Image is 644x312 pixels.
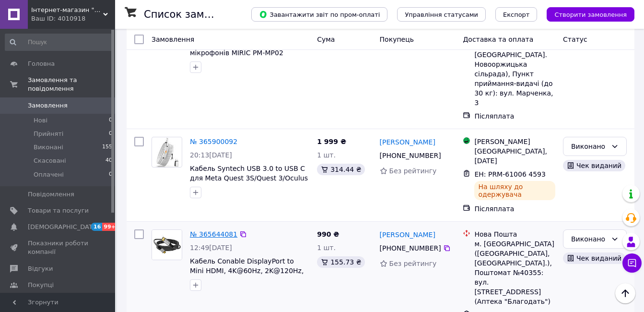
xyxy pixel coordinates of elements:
div: Післяплата [474,111,555,121]
a: Створити замовлення [537,10,634,18]
span: Без рейтингу [389,167,437,175]
div: Виконано [571,141,607,152]
span: Інтернет-магазин "Надійне підключення" [31,6,103,14]
div: с-ще. [GEOGRAPHIC_DATA] ([GEOGRAPHIC_DATA], [GEOGRAPHIC_DATA]. Новооржицька сільрада), Пункт прий... [474,21,555,108]
span: 99+ [102,223,118,231]
span: 0 [109,116,112,125]
span: 155 [102,143,112,152]
div: Ваш ID: 4010918 [31,14,115,23]
div: 314.44 ₴ [317,164,365,175]
span: ЕН: PRM-61006 4593 [474,170,545,178]
span: Оплачені [34,170,64,179]
button: Завантажити звіт по пром-оплаті [251,7,387,22]
a: № 365900092 [190,138,237,145]
span: Завантажити звіт по пром-оплаті [259,10,380,19]
span: Експорт [503,11,530,18]
span: Покупець [380,36,414,43]
span: Статус [563,36,587,43]
span: 16 [91,223,102,231]
span: Виконані [34,143,63,152]
h1: Список замовлень [144,9,241,20]
a: Кабель Conable DisplayPort to Mini HDMI, 4K@60Hz, 2K@120Hz, 1080P@120Hz, 1.2м, grey [190,257,304,284]
span: Замовлення [28,101,68,110]
span: Показники роботи компанії [28,239,89,256]
input: Пошук [5,34,113,51]
span: 1 999 ₴ [317,138,346,145]
span: Головна [28,60,55,68]
span: 0 [109,170,112,179]
span: Скасовані [34,156,66,165]
a: Фото товару [152,137,182,168]
img: Фото товару [154,137,180,167]
span: Товари та послуги [28,206,89,215]
button: Чат з покупцем [622,253,642,273]
span: Управління статусами [405,11,478,18]
span: Створити замовлення [554,11,627,18]
span: 1 шт. [317,151,336,159]
div: Нова Пошта [474,229,555,239]
span: [DEMOGRAPHIC_DATA] [28,223,99,231]
span: Cума [317,36,335,43]
span: 40 [105,156,112,165]
button: Створити замовлення [547,7,634,22]
button: Наверх [615,283,635,303]
div: м. [GEOGRAPHIC_DATA] ([GEOGRAPHIC_DATA], [GEOGRAPHIC_DATA].), Поштомат №40355: вул. [STREET_ADDRE... [474,239,555,306]
button: Експорт [495,7,538,22]
a: [PERSON_NAME] [380,230,435,240]
span: 12:49[DATE] [190,244,232,252]
div: [GEOGRAPHIC_DATA], [DATE] [474,146,555,166]
span: Нові [34,116,47,125]
button: Управління статусами [397,7,486,22]
span: 990 ₴ [317,230,339,238]
div: [PERSON_NAME] [474,137,555,146]
span: Замовлення [152,36,194,43]
a: Фото товару [152,229,182,260]
div: Чек виданий [563,160,625,171]
div: 155.73 ₴ [317,256,365,268]
a: Кабель Syntech USB 3.0 to USB C для Meta Quest 3S/Quest 3/Oculus Quest 2/Pico 4 з живленням, 5м, ... [190,165,308,201]
div: Виконано [571,234,607,244]
span: Доставка та оплата [463,36,533,43]
span: Покупці [28,281,54,289]
span: Відгуки [28,264,53,273]
span: Без рейтингу [389,260,437,267]
a: [PERSON_NAME] [380,137,435,147]
span: 20:13[DATE] [190,151,232,159]
img: Фото товару [152,230,182,260]
span: Замовлення та повідомлення [28,76,115,93]
span: Повідомлення [28,190,74,199]
span: Прийняті [34,130,63,138]
span: 0 [109,130,112,138]
div: [PHONE_NUMBER] [378,241,443,255]
span: 1 шт. [317,244,336,252]
div: [PHONE_NUMBER] [378,149,443,162]
a: № 365644081 [190,230,237,238]
div: На шляху до одержувача [474,181,555,200]
div: Чек виданий [563,252,625,264]
div: Післяплата [474,204,555,214]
